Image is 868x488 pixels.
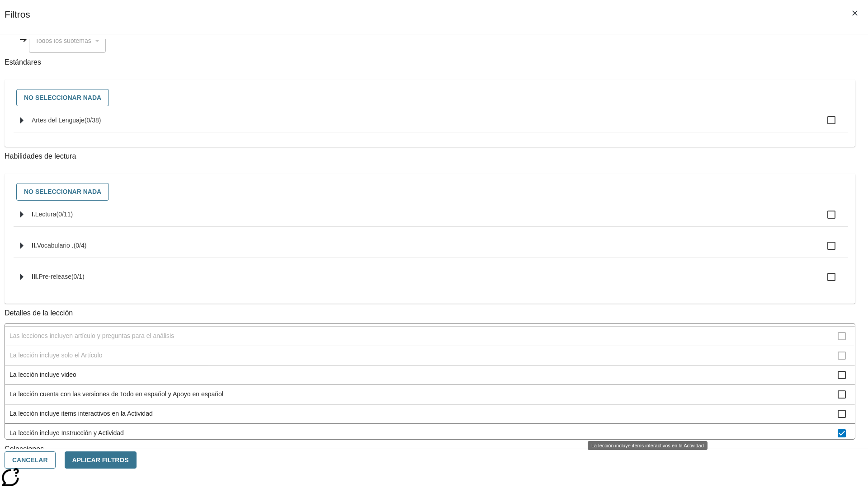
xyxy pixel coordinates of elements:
div: La lección incluye items interactivos en la Actividad [588,441,708,450]
ul: Seleccione habilidades [14,203,848,296]
div: La lección incluye items interactivos en la Actividad [5,404,855,424]
span: La lección incluye video [9,370,838,380]
p: Habilidades de lectura [5,151,855,162]
span: 0 estándares seleccionados/1 estándares en grupo [71,273,85,280]
button: Cerrar los filtros del Menú lateral [845,4,864,23]
p: Detalles de la lección [5,308,855,319]
span: III. [32,273,39,280]
span: Lectura [35,211,57,218]
div: Seleccione habilidades [12,181,848,203]
h1: Filtros [5,9,30,34]
div: La lección cuenta con las versiones de Todo en espaňol y Apoyo en espaňol [5,385,855,404]
ul: Detalles de la lección [5,323,855,440]
div: La lección incluye Instrucción y Actividad [5,424,855,443]
span: Artes del Lenguaje [32,117,85,124]
span: La lección incluye Instrucción y Actividad [9,428,838,438]
span: II. [32,242,37,249]
div: Seleccione una Asignatura [29,29,106,53]
span: La lección cuenta con las versiones de Todo en espaňol y Apoyo en espaňol [9,389,838,399]
p: Colecciones [5,444,855,455]
span: Pre-release [39,273,71,280]
p: Estándares [5,57,855,68]
ul: Seleccione estándares [14,108,848,140]
button: No seleccionar nada [16,89,109,107]
button: No seleccionar nada [16,183,109,201]
span: 0 estándares seleccionados/11 estándares en grupo [56,211,73,218]
span: La lección incluye items interactivos en la Actividad [9,409,838,418]
div: La lección incluye video [5,366,855,385]
span: 0 estándares seleccionados/38 estándares en grupo [85,117,101,124]
span: I. [32,211,35,218]
button: Aplicar Filtros [65,451,137,469]
div: Seleccione estándares [12,87,848,109]
span: Vocabulario . [37,242,74,249]
span: 0 estándares seleccionados/4 estándares en grupo [74,242,87,249]
button: Cancelar [5,451,56,469]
